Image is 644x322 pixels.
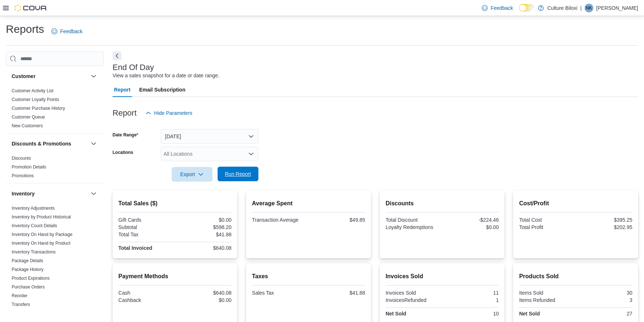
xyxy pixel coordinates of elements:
a: Discounts [12,156,31,161]
input: Dark Mode [519,4,534,12]
a: Feedback [479,1,516,15]
span: Feedback [491,4,513,12]
span: Customer Queue [12,114,45,120]
div: Gift Cards [118,217,173,223]
div: $41.88 [310,290,365,296]
button: Hide Parameters [143,106,195,120]
div: $49.85 [310,217,365,223]
div: Items Sold [519,290,574,296]
div: Customer [6,86,104,133]
img: Cova [15,4,47,12]
span: Purchase Orders [12,284,45,290]
h2: Invoices Sold [386,272,499,281]
a: Feedback [48,24,85,39]
div: -$224.46 [444,217,499,223]
span: New Customers [12,123,43,129]
span: Inventory Transactions [12,249,56,255]
div: $598.20 [176,224,231,230]
a: Purchase Orders [12,284,45,290]
div: Total Profit [519,224,574,230]
span: Customer Purchase History [12,105,65,111]
strong: Net Sold [386,311,406,317]
button: Inventory [12,190,88,197]
div: Discounts & Promotions [6,154,104,183]
div: Sales Tax [252,290,307,296]
span: Email Subscription [139,82,186,97]
p: | [580,4,582,12]
a: Inventory by Product Historical [12,214,71,220]
div: 30 [577,290,632,296]
span: Reorder [12,293,27,299]
a: Promotions [12,173,34,178]
span: Inventory by Product Historical [12,214,71,220]
span: Customer Activity List [12,88,54,94]
a: Inventory Transactions [12,249,56,255]
div: Subtotal [118,224,173,230]
h2: Total Sales ($) [118,199,232,208]
div: Total Cost [519,217,574,223]
span: Inventory On Hand by Package [12,232,73,237]
span: Export [176,167,208,182]
div: 27 [577,311,632,317]
button: Discounts & Promotions [12,140,88,147]
div: $41.88 [176,232,231,237]
div: $0.00 [176,217,231,223]
label: Locations [113,150,133,155]
h2: Average Spent [252,199,365,208]
span: Inventory Adjustments [12,205,55,211]
div: Cash [118,290,173,296]
a: Package Details [12,258,43,263]
p: [PERSON_NAME] [596,4,638,12]
div: Inventory [6,204,104,312]
a: Inventory On Hand by Product [12,241,70,246]
a: Customer Activity List [12,88,54,93]
div: Nathan King [585,4,593,12]
button: Next [113,51,121,60]
div: Invoices Sold [386,290,441,296]
h2: Cost/Profit [519,199,632,208]
a: Inventory Adjustments [12,206,55,211]
span: Package Details [12,258,43,264]
a: Customer Queue [12,115,45,120]
div: $202.95 [577,224,632,230]
strong: Net Sold [519,311,540,317]
div: View a sales snapshot for a date or date range. [113,72,219,79]
div: Total Tax [118,232,173,237]
h3: Inventory [12,190,35,197]
div: $0.00 [176,297,231,303]
h3: End Of Day [113,63,154,72]
div: InvoicesRefunded [386,297,441,303]
a: Reorder [12,293,27,298]
a: Promotion Details [12,164,46,170]
span: Report [114,82,130,97]
span: Customer Loyalty Points [12,97,59,102]
button: Discounts & Promotions [89,139,98,148]
span: NK [586,4,592,12]
a: New Customers [12,123,43,128]
div: Total Discount [386,217,441,223]
span: Inventory Count Details [12,223,57,229]
p: Culture Biloxi [547,4,577,12]
h3: Report [113,109,137,117]
button: Open list of options [248,151,254,157]
span: Discounts [12,155,31,161]
div: Cashback [118,297,173,303]
h2: Products Sold [519,272,632,281]
h2: Taxes [252,272,365,281]
button: [DATE] [161,129,258,144]
a: Inventory On Hand by Package [12,232,73,237]
a: Customer Loyalty Points [12,97,59,102]
span: Package History [12,267,43,272]
div: $640.08 [176,245,231,251]
button: Export [172,167,212,182]
div: Items Refunded [519,297,574,303]
div: 11 [444,290,499,296]
a: Transfers [12,302,30,307]
div: $395.25 [577,217,632,223]
a: Inventory Count Details [12,223,57,228]
span: Inventory On Hand by Product [12,240,70,246]
a: Product Expirations [12,276,50,281]
label: Date Range [113,132,138,138]
span: Promotion Details [12,164,46,170]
